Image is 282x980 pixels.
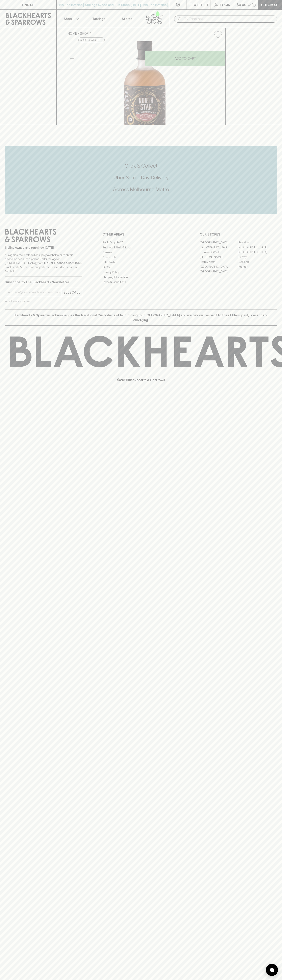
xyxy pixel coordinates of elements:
[78,38,105,42] button: Add to wishlist
[65,41,225,125] img: 34625.png
[113,10,141,28] a: Stores
[102,232,180,237] p: OTHER AREAS
[238,245,277,250] a: [GEOGRAPHIC_DATA]
[5,280,82,285] p: Subscribe to The Blackhearts Newsletter
[102,275,180,279] a: Shipping Information
[122,16,132,21] p: Stores
[102,280,180,285] a: Terms & Conditions
[200,250,238,254] a: Brunswick West
[68,32,77,35] a: HOME
[102,245,180,250] a: Business & Bulk Gifting
[63,290,80,295] p: SUBSCRIBE
[175,56,196,61] p: ADD TO CART
[44,261,81,265] strong: Liquor License #32064953
[200,240,238,245] a: [GEOGRAPHIC_DATA]
[5,163,277,169] h5: Click & Collect
[238,250,277,254] a: [GEOGRAPHIC_DATA]
[80,32,89,35] a: SHOP
[57,10,85,28] button: Shop
[62,288,82,297] button: SUBSCRIBE
[8,313,274,322] p: Blackhearts & Sparrows acknowledges the traditional Custodians of land throughout [GEOGRAPHIC_DAT...
[194,2,209,7] p: Wishlist
[261,2,279,7] p: Checkout
[200,254,238,259] a: [PERSON_NAME]
[212,29,224,40] button: Add to wishlist
[5,299,82,303] p: We will never spam you
[5,146,277,214] div: Call to action block
[270,968,274,972] img: bubble-icon
[5,253,82,273] p: It is against the law to sell or supply alcohol to, or to obtain alcohol on behalf of a person un...
[92,16,105,21] p: Tastings
[22,2,34,7] p: FIND US
[102,260,180,265] a: Gift Cards
[200,269,238,274] a: [GEOGRAPHIC_DATA]
[85,10,113,28] a: Tastings
[200,259,238,264] a: Fitzroy North
[5,174,277,181] h5: Uber Same-Day Delivery
[200,245,238,250] a: [GEOGRAPHIC_DATA]
[102,240,180,245] a: Bottle Drop FAQ's
[102,255,180,260] a: Contact Us
[237,2,246,7] p: $0.00
[253,4,255,6] p: 0
[238,264,277,269] a: Prahran
[238,240,277,245] a: Braddon
[5,246,82,250] p: Sibling owned and run since [DATE]
[220,2,230,7] p: Login
[64,16,72,21] p: Shop
[102,250,180,255] a: Careers
[184,16,274,22] input: Try "Pinot noir"
[238,254,277,259] a: Fitzroy
[8,289,62,296] input: e.g. jane@blackheartsandsparrows.com.au
[102,270,180,275] a: Privacy Policy
[5,186,277,193] h5: Across Melbourne Metro
[200,264,238,269] a: [GEOGRAPHIC_DATA]
[200,232,277,237] p: OUR STORES
[238,259,277,264] a: Geelong
[102,265,180,270] a: FAQ's
[145,51,225,66] button: ADD TO CART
